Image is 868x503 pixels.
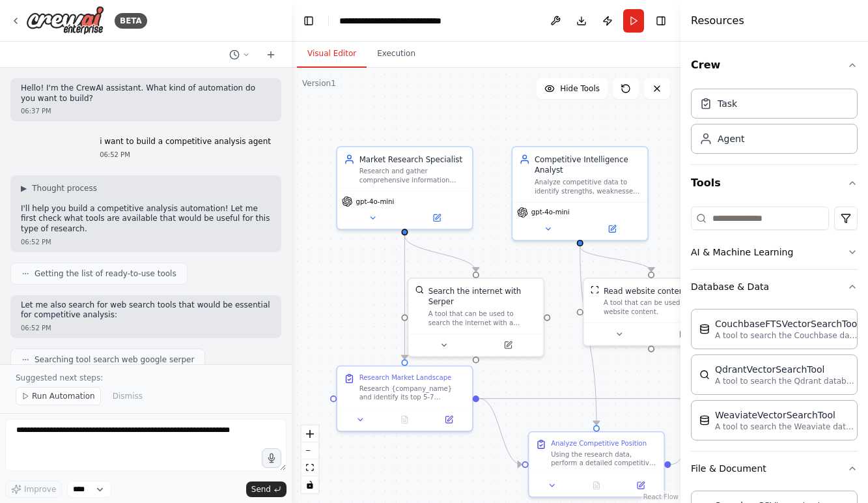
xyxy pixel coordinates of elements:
span: Getting the list of ready-to-use tools [35,268,176,279]
button: Dismiss [106,387,149,405]
h4: Resources [691,13,744,29]
button: Improve [5,481,62,498]
g: Edge from d74d7fce-7828-4db2-8b8d-f4687996afac to c6e0c094-127a-43f0-b8ef-49a6de8c9f2e [399,235,481,272]
button: No output available [382,413,428,426]
div: 06:52 PM [100,150,271,160]
button: Visual Editor [297,40,367,68]
div: Version 1 [302,78,336,89]
button: Open in side panel [430,413,468,426]
div: Market Research Specialist [359,154,466,165]
div: CouchbaseFTSVectorSearchTool [715,317,860,330]
span: Run Automation [32,391,95,401]
button: zoom in [301,425,318,442]
div: React Flow controls [301,425,318,493]
div: Analyze Competitive PositionUsing the research data, perform a detailed competitive analysis for ... [528,431,665,498]
button: Open in side panel [406,211,468,224]
button: Hide left sidebar [300,12,318,30]
div: Research Market LandscapeResearch {company_name} and identify its top 5-7 competitors in the {ind... [336,366,473,432]
img: CouchbaseFTSVectorSearchTool [699,324,710,334]
button: Database & Data [691,270,858,304]
p: I'll help you build a competitive analysis automation! Let me first check what tools are availabl... [21,204,271,235]
button: Run Automation [16,387,101,405]
span: Send [251,484,271,495]
button: No output available [573,479,619,492]
span: Hide Tools [560,83,600,94]
button: Open in side panel [622,479,660,492]
div: SerperDevToolSearch the internet with SerperA tool that can be used to search the internet with a... [408,278,544,357]
span: Searching tool search web google serper [35,354,194,365]
span: ▶ [21,183,27,194]
div: Using the research data, perform a detailed competitive analysis for {company_name}. Create SWOT ... [551,450,657,467]
p: Hello! I'm the CrewAI assistant. What kind of automation do you want to build? [21,83,271,104]
g: Edge from d74d7fce-7828-4db2-8b8d-f4687996afac to 3b6ea4ae-e32c-4b2d-8dd3-88d1d4e670f3 [399,235,410,359]
div: 06:52 PM [21,237,271,247]
g: Edge from 366ea51a-4d00-4014-887b-6272ab9ec917 to 19f97fa6-a968-4e3b-bb62-bdb4bdb7b196 [574,246,656,272]
img: QdrantVectorSearchTool [699,369,710,380]
button: Tools [691,165,858,201]
button: Click to speak your automation idea [262,448,281,468]
button: Hide right sidebar [652,12,670,30]
p: Let me also search for web search tools that would be essential for competitive analysis: [21,300,271,321]
div: Read website content [604,285,687,296]
div: BETA [115,13,147,29]
span: Dismiss [113,391,143,401]
nav: breadcrumb [339,14,441,27]
button: File & Document [691,452,858,485]
img: Logo [26,6,104,35]
div: Competitive Intelligence AnalystAnalyze competitive data to identify strengths, weaknesses, oppor... [512,146,649,241]
p: A tool to search the Qdrant database for relevant information on internal documents. [715,376,858,386]
span: gpt-4o-mini [356,197,395,206]
button: Open in side panel [652,328,714,341]
div: 06:52 PM [21,323,271,333]
span: Improve [24,484,56,495]
button: Execution [367,40,426,68]
div: Analyze competitive data to identify strengths, weaknesses, opportunities, and threats for {compa... [535,178,641,195]
img: SerperDevTool [415,285,423,294]
span: gpt-4o-mini [531,208,570,216]
div: WeaviateVectorSearchTool [715,409,858,422]
g: Edge from 3b6ea4ae-e32c-4b2d-8dd3-88d1d4e670f3 to cf23f955-7843-429b-b77a-ced3ec30587b [479,393,714,404]
div: Market Research SpecialistResearch and gather comprehensive information about {company_name} and ... [336,146,473,230]
p: A tool to search the Weaviate database for relevant information on internal documents. [715,422,858,432]
p: i want to build a competitive analysis agent [100,137,271,147]
button: zoom out [301,442,318,459]
img: WeaviateVectorSearchTool [699,415,710,425]
div: ScrapeWebsiteToolRead website contentA tool that can be used to read a website content. [583,278,720,346]
div: Crew [691,83,858,164]
div: A tool that can be used to search the internet with a search_query. Supports different search typ... [428,309,537,327]
button: Send [246,481,287,497]
div: QdrantVectorSearchTool [715,363,858,376]
div: A tool that can be used to read a website content. [604,298,712,316]
button: Start a new chat [260,47,281,63]
div: Database & Data [691,304,858,451]
button: toggle interactivity [301,476,318,493]
button: Open in side panel [477,339,539,352]
div: 06:37 PM [21,106,271,116]
a: React Flow attribution [643,493,679,500]
button: Crew [691,47,858,83]
button: ▶Thought process [21,183,97,194]
div: Competitive Intelligence Analyst [535,154,641,176]
div: Research Market Landscape [359,373,452,382]
div: Research and gather comprehensive information about {company_name} and its top competitors in the... [359,167,466,184]
g: Edge from 366ea51a-4d00-4014-887b-6272ab9ec917 to d73914e4-2f3d-46f9-86ce-cdee4bd14917 [574,246,602,425]
p: Suggested next steps: [16,373,276,383]
div: Task [718,97,737,110]
button: Open in side panel [581,222,643,235]
button: AI & Machine Learning [691,235,858,269]
button: Switch to previous chat [224,47,255,63]
div: Analyze Competitive Position [551,439,647,448]
span: Thought process [32,183,97,194]
p: A tool to search the Couchbase database for relevant information on internal documents. [715,330,858,341]
img: ScrapeWebsiteTool [591,285,599,294]
div: Agent [718,132,744,145]
div: Search the internet with Serper [428,285,537,308]
button: fit view [301,459,318,476]
g: Edge from 3b6ea4ae-e32c-4b2d-8dd3-88d1d4e670f3 to d73914e4-2f3d-46f9-86ce-cdee4bd14917 [479,393,522,470]
button: Hide Tools [537,78,608,99]
div: Research {company_name} and identify its top 5-7 competitors in the {industry} industry. For each... [359,384,466,401]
